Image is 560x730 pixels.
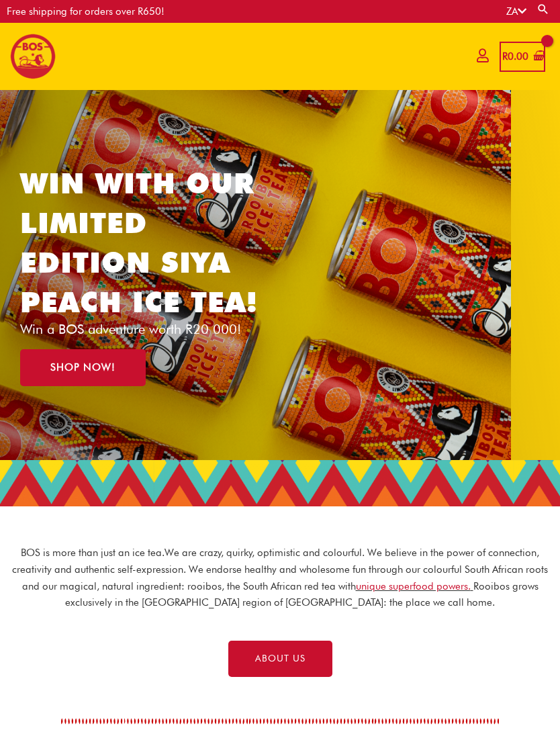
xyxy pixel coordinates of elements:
p: Win a BOS adventure worth R20 000! [20,322,280,336]
a: ZA [506,5,526,17]
span: R [502,50,508,62]
span: SHOP NOW! [50,363,115,373]
a: Search button [536,3,550,15]
img: BOS logo finals-200px [10,34,56,79]
a: ABOUT US [228,641,332,677]
p: BOS is more than just an ice tea. We are crazy, quirky, optimistic and colourful. We believe in t... [7,545,553,611]
a: View Shopping Cart, empty [500,42,545,72]
a: SHOP NOW! [20,349,146,386]
a: WIN WITH OUR LIMITED EDITION SIYA PEACH ICE TEA! [20,167,258,318]
span: ABOUT US [255,654,306,664]
bdi: 0.00 [502,50,528,62]
a: unique superfood powers. [356,580,471,592]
